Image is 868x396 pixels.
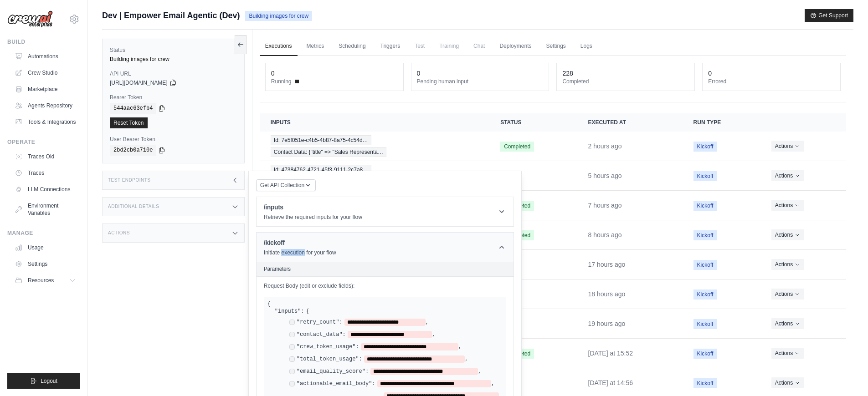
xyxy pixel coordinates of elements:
[771,170,804,181] button: Actions for execution
[409,37,430,55] span: Test
[693,171,717,181] span: Kickoff
[7,373,80,389] button: Logout
[301,37,330,56] a: Metrics
[297,331,346,338] label: "contact_data":
[297,343,359,350] label: "crew_token_usage":
[771,141,804,152] button: Actions for execution
[577,113,683,132] th: Executed at
[11,49,80,64] a: Automations
[417,78,544,85] dt: Pending human input
[805,9,853,22] button: Get Support
[7,138,80,146] div: Operate
[434,37,464,55] span: Training is not available until the deployment is complete
[693,289,717,300] span: Kickoff
[297,380,375,387] label: "actionable_email_body":
[102,9,240,22] span: Dev | Empower Email Agentic (Dev)
[260,37,298,56] a: Executions
[7,229,80,237] div: Manage
[11,82,80,96] a: Marketplace
[771,348,804,359] button: Actions for execution
[417,69,421,78] div: 0
[297,368,369,375] label: "email_quality_score":
[11,166,80,180] a: Traces
[110,79,168,86] span: [URL][DOMAIN_NAME]
[562,78,689,85] dt: Completed
[432,331,435,338] span: ,
[11,98,80,113] a: Agents Repository
[264,282,506,289] label: Request Body (edit or exclude fields):
[708,78,835,85] dt: Errored
[245,11,312,21] span: Building images for crew
[256,179,316,191] button: Get API Collection
[11,66,80,80] a: Crew Studio
[264,203,362,212] h1: /inputs
[264,238,336,247] h1: /kickoff
[575,37,598,56] a: Logs
[588,379,633,386] time: September 29, 2025 at 14:56 CDT
[494,37,537,56] a: Deployments
[11,257,80,271] a: Settings
[297,319,343,326] label: "retry_count":
[271,135,478,157] a: View execution details for Id
[771,377,804,388] button: Actions for execution
[11,149,80,164] a: Traces Old
[489,113,577,132] th: Status
[693,142,717,152] span: Kickoff
[306,308,309,315] span: {
[588,172,622,179] time: September 30, 2025 at 11:24 CDT
[264,213,362,221] p: Retrieve the required inputs for your flow
[375,37,406,56] a: Triggers
[491,380,494,387] span: ,
[275,308,304,315] label: "inputs":
[110,70,237,77] label: API URL
[468,37,490,55] span: Chat is not available until the deployment is complete
[110,145,156,156] code: 2bd2cb0a710e
[683,113,760,132] th: Run Type
[693,201,717,211] span: Kickoff
[500,142,534,152] span: Completed
[271,147,386,157] span: Contact Data: {"title" => "Sales Representa…
[458,343,462,350] span: ,
[110,136,237,143] label: User Bearer Token
[271,165,372,175] span: Id: 47384762-4721-45f3-9111-2c7a8…
[297,355,362,363] label: "total_token_usage":
[771,229,804,240] button: Actions for execution
[108,204,159,209] h3: Additional Details
[271,69,275,78] div: 0
[693,349,717,359] span: Kickoff
[41,377,57,385] span: Logout
[11,198,80,220] a: Environment Variables
[588,261,626,268] time: September 29, 2025 at 23:39 CDT
[271,78,292,85] span: Running
[333,37,371,56] a: Scheduling
[110,103,156,114] code: 544aac63efb4
[771,200,804,211] button: Actions for execution
[771,259,804,270] button: Actions for execution
[588,231,622,239] time: September 30, 2025 at 08:23 CDT
[11,240,80,255] a: Usage
[693,230,717,240] span: Kickoff
[426,319,429,326] span: ,
[693,378,717,388] span: Kickoff
[264,249,336,256] p: Initiate execution for your flow
[271,165,478,187] a: View execution details for Id
[588,142,622,150] time: September 30, 2025 at 15:10 CDT
[110,94,237,101] label: Bearer Token
[588,320,626,327] time: September 29, 2025 at 22:11 CDT
[693,319,717,329] span: Kickoff
[110,56,237,63] div: Building images for crew
[264,265,506,273] h2: Parameters
[11,273,80,288] button: Resources
[562,69,573,78] div: 228
[7,10,53,28] img: Logo
[110,117,148,128] a: Reset Token
[588,290,626,298] time: September 29, 2025 at 22:38 CDT
[771,318,804,329] button: Actions for execution
[771,289,804,300] button: Actions for execution
[108,230,130,236] h3: Actions
[822,352,868,396] iframe: Chat Widget
[108,178,151,183] h3: Test Endpoints
[465,355,468,363] span: ,
[11,182,80,197] a: LLM Connections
